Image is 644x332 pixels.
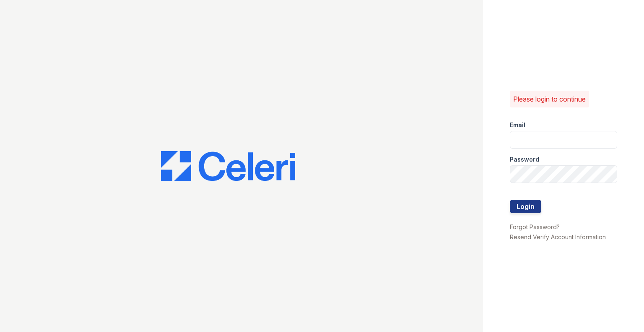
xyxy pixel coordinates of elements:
[510,233,606,241] a: Resend Verify Account Information
[510,200,541,213] button: Login
[510,223,560,230] a: Forgot Password?
[161,151,295,181] img: CE_Logo_Blue-a8612792a0a2168367f1c8372b55b34899dd931a85d93a1a3d3e32e68fde9ad4.png
[510,155,539,164] label: Password
[510,121,525,129] label: Email
[513,94,586,104] p: Please login to continue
